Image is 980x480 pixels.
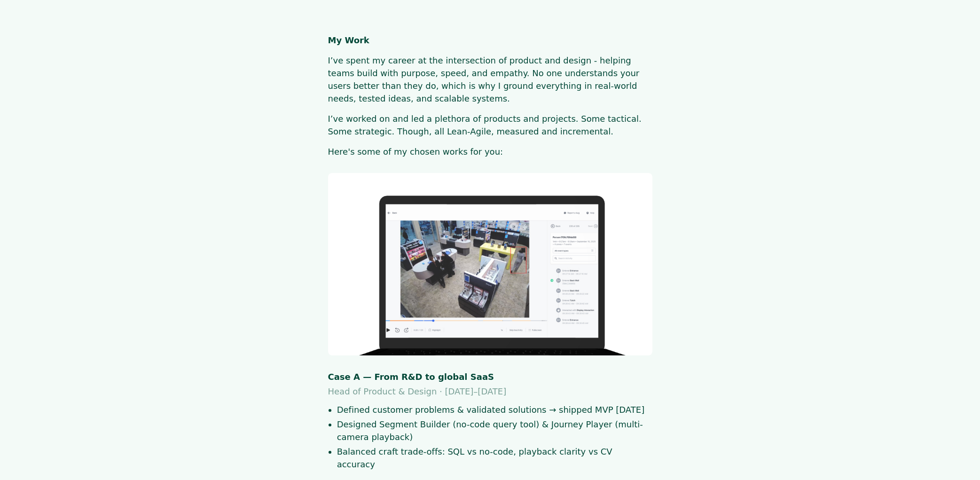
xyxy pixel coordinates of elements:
[328,385,652,398] p: Head of Product & Design · [DATE]–[DATE]
[328,370,652,383] h2: Case A — From R&D to global SaaS
[337,418,652,443] li: Designed Segment Builder (no-code query tool) & Journey Player (multi-camera playback)
[337,445,652,471] li: Balanced craft trade-offs: SQL vs no-code, playback clarity vs CV accuracy
[328,173,652,355] img: Case D placeholder
[337,403,652,416] li: Defined customer problems & validated solutions → shipped MVP [DATE]
[328,54,652,105] p: I’ve spent my career at the intersection of product and design - helping teams build with purpose...
[328,112,652,138] p: I’ve worked on and led a plethora of products and projects. Some tactical. Some strategic. Though...
[328,34,652,47] h1: My Work
[328,145,652,158] p: Here's some of my chosen works for you:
